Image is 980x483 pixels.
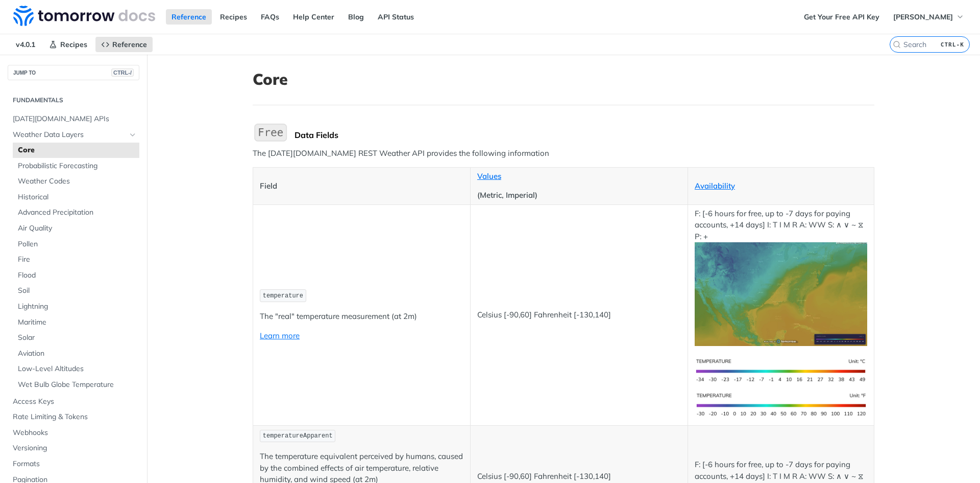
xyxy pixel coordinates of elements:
[18,239,137,249] span: Pollen
[18,208,137,218] span: Advanced Precipitation
[260,180,463,192] p: Field
[263,292,303,300] span: temperature
[477,309,681,321] p: Celsius [-90,60] Fahrenheit [-130,140]
[13,428,137,438] span: Webhooks
[8,127,139,143] a: Weather Data LayersHide subpages for Weather Data Layers
[695,365,867,375] span: Expand image
[477,471,681,482] p: Celsius [-90,60] Fahrenheit [-130,140]
[695,399,867,409] span: Expand image
[18,192,137,202] span: Historical
[13,237,139,252] a: Pollen
[18,223,137,234] span: Air Quality
[13,6,155,26] img: Tomorrow.io Weather API Docs
[13,158,139,174] a: Probabilistic Forecasting
[695,208,867,346] p: F: [-6 hours for free, up to -7 days for paying accounts, +14 days] I: T I M R A: WW S: ∧ ∨ ~ ⧖ P: +
[13,315,139,330] a: Maritime
[13,130,126,140] span: Weather Data Layers
[13,283,139,298] a: Soil
[8,65,139,80] button: JUMP TOCTRL-/
[372,9,420,25] a: API Status
[695,181,735,191] a: Availability
[95,37,153,52] a: Reference
[13,252,139,267] a: Fire
[18,270,137,281] span: Flood
[8,456,139,472] a: Formats
[10,37,41,52] span: v4.0.1
[13,361,139,377] a: Low-Level Altitudes
[13,114,137,124] span: [DATE][DOMAIN_NAME] APIs
[253,148,874,159] p: The [DATE][DOMAIN_NAME] REST Weather API provides the following information
[18,364,137,374] span: Low-Level Altitudes
[13,299,139,314] a: Lightning
[13,221,139,236] a: Air Quality
[13,397,137,407] span: Access Keys
[8,111,139,127] a: [DATE][DOMAIN_NAME] APIs
[13,174,139,189] a: Weather Codes
[893,40,901,49] svg: Search
[13,443,137,453] span: Versioning
[8,441,139,456] a: Versioning
[18,255,137,265] span: Fire
[13,377,139,393] a: Wet Bulb Globe Temperature
[13,205,139,220] a: Advanced Precipitation
[13,190,139,205] a: Historical
[18,380,137,390] span: Wet Bulb Globe Temperature
[342,9,370,25] a: Blog
[214,9,253,25] a: Recipes
[129,131,137,139] button: Hide subpages for Weather Data Layers
[18,333,137,343] span: Solar
[263,432,333,440] span: temperatureApparent
[13,459,137,469] span: Formats
[477,190,681,201] p: (Metric, Imperial)
[260,331,300,340] a: Learn more
[8,96,139,105] h2: Fundamentals
[111,68,134,77] span: CTRL-/
[13,143,139,158] a: Core
[8,394,139,409] a: Access Keys
[18,145,137,155] span: Core
[166,9,212,25] a: Reference
[260,311,463,323] p: The "real" temperature measurement (at 2m)
[295,130,874,140] div: Data Fields
[18,317,137,328] span: Maritime
[8,409,139,425] a: Rate Limiting & Tokens
[8,425,139,441] a: Webhooks
[287,9,340,25] a: Help Center
[695,289,867,298] span: Expand image
[18,286,137,296] span: Soil
[253,70,874,88] h1: Core
[60,40,87,49] span: Recipes
[43,37,93,52] a: Recipes
[893,12,953,21] span: [PERSON_NAME]
[13,330,139,346] a: Solar
[798,9,885,25] a: Get Your Free API Key
[112,40,147,49] span: Reference
[255,9,285,25] a: FAQs
[13,346,139,361] a: Aviation
[13,268,139,283] a: Flood
[18,161,137,171] span: Probabilistic Forecasting
[13,412,137,422] span: Rate Limiting & Tokens
[18,349,137,359] span: Aviation
[18,176,137,187] span: Weather Codes
[18,302,137,312] span: Lightning
[477,171,501,181] a: Values
[938,39,967,50] kbd: CTRL-K
[888,9,970,25] button: [PERSON_NAME]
